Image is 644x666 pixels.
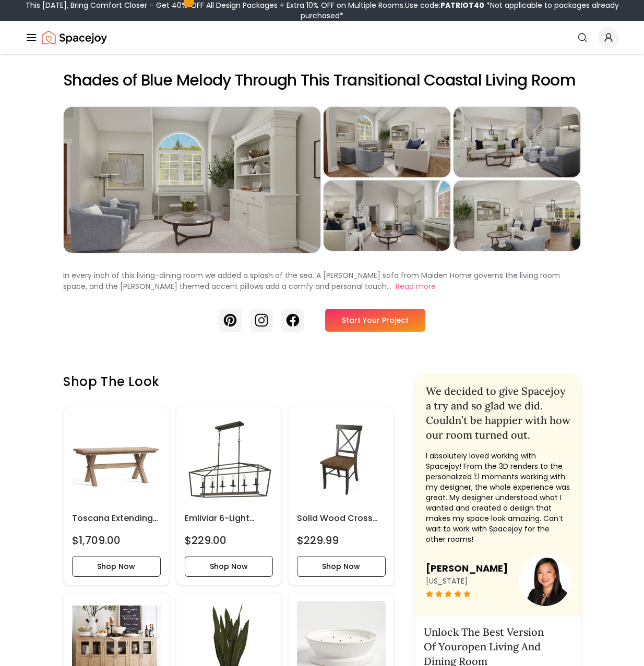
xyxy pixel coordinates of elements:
h6: Toscana Extending Dining Table [72,512,161,525]
h2: We decided to give Spacejoy a try and so glad we did. Couldn’t be happier with how our room turne... [426,384,570,442]
img: Spacejoy Logo [42,27,107,48]
img: user image [520,556,570,606]
p: I absolutely loved working with Spacejoy! From the 3D renders to the personalized 1:1 moments wor... [426,451,570,544]
h3: [PERSON_NAME] [426,561,508,576]
button: Shop Now [185,556,273,577]
p: [US_STATE] [426,576,508,586]
a: Toscana Extending Dining Table imageToscana Extending Dining Table$1,709.00Shop Now [63,407,170,586]
button: Read more [396,281,436,292]
a: Emliviar 6-Light Kitchen Island Lighting imageEmliviar 6-Light Kitchen Island Lighting$229.00Shop... [176,407,282,586]
p: In every inch of this living-dining room we added a splash of the sea. A [PERSON_NAME] sofa from ... [63,270,560,292]
div: Solid Wood Cross Back Side Chair [288,407,395,586]
a: Spacejoy [42,27,107,48]
h6: Solid Wood Cross Back Side Chair [297,512,386,525]
a: Start Your Project [325,309,425,332]
h2: Shades of Blue Melody Through This Transitional Coastal Living Room [63,71,581,90]
h4: $1,709.00 [72,533,121,548]
div: Emliviar 6-Light Kitchen Island Lighting [176,407,282,586]
h4: $229.00 [185,533,226,548]
h6: Emliviar 6-Light Kitchen Island Lighting [185,512,273,525]
h3: Shop the look [63,373,395,390]
img: Emliviar 6-Light Kitchen Island Lighting image [185,416,273,504]
img: Toscana Extending Dining Table image [72,416,161,504]
button: Shop Now [297,556,386,577]
button: Shop Now [72,556,161,577]
img: Solid Wood Cross Back Side Chair image [297,416,386,504]
a: Solid Wood Cross Back Side Chair imageSolid Wood Cross Back Side Chair$229.99Shop Now [288,407,395,586]
div: Toscana Extending Dining Table [63,407,170,586]
h4: $229.99 [297,533,339,548]
nav: Global [25,21,619,54]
